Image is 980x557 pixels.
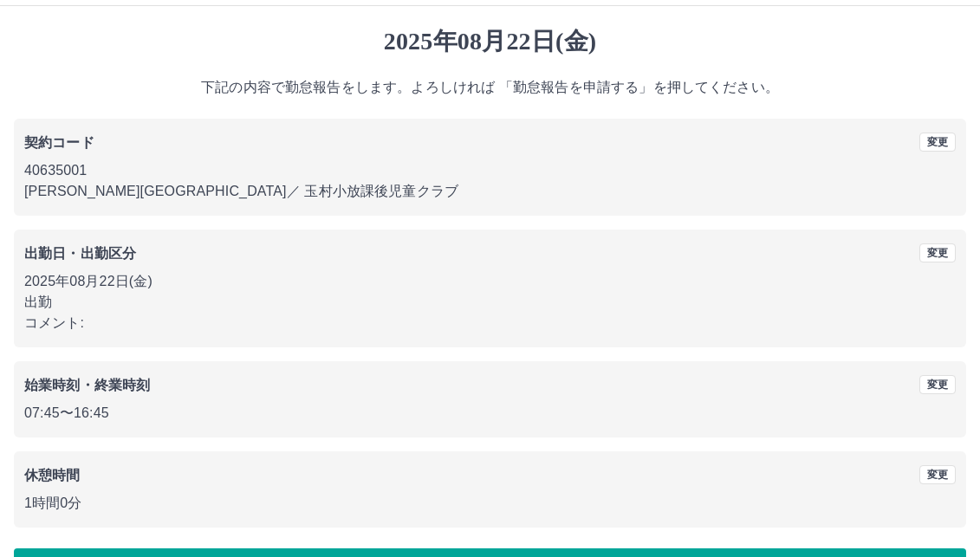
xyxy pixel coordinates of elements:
h1: 2025年08月22日(金) [14,27,966,56]
p: [PERSON_NAME][GEOGRAPHIC_DATA] ／ 玉村小放課後児童クラブ [24,181,956,202]
b: 始業時刻・終業時刻 [24,378,150,392]
p: 07:45 〜 16:45 [24,403,956,424]
button: 変更 [919,465,956,484]
p: 1時間0分 [24,493,956,514]
button: 変更 [919,243,956,262]
b: 出勤日・出勤区分 [24,246,136,261]
p: コメント: [24,313,956,334]
b: 休憩時間 [24,468,81,483]
p: 出勤 [24,292,956,313]
button: 変更 [919,375,956,394]
p: 下記の内容で勤怠報告をします。よろしければ 「勤怠報告を申請する」を押してください。 [14,77,966,98]
p: 40635001 [24,160,956,181]
b: 契約コード [24,135,94,150]
button: 変更 [919,133,956,152]
p: 2025年08月22日(金) [24,271,956,292]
